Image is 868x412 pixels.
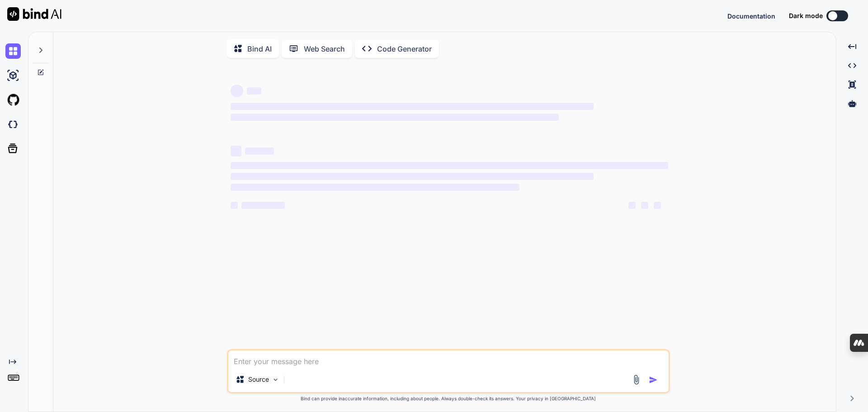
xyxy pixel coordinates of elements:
img: ai-studio [5,68,21,83]
p: Bind AI [247,43,272,54]
img: githubLight [5,92,21,108]
span: ‌ [231,184,519,191]
span: ‌ [231,85,243,97]
span: ‌ [641,202,648,209]
span: ‌ [241,202,285,209]
img: icon [649,375,658,384]
span: ‌ [654,202,661,209]
p: Code Generator [377,43,432,54]
span: ‌ [231,146,241,156]
img: attachment [631,374,642,385]
p: Bind can provide inaccurate information, including about people. Always double-check its answers.... [227,395,670,402]
span: ‌ [247,87,261,95]
span: ‌ [628,202,636,209]
p: Source [248,375,269,384]
img: chat [5,43,21,59]
span: ‌ [231,103,594,110]
img: darkCloudIdeIcon [5,117,21,132]
span: Dark mode [789,11,823,20]
span: ‌ [245,147,274,155]
span: ‌ [231,114,559,121]
img: Bind AI [7,7,61,21]
span: ‌ [231,173,594,180]
span: Documentation [727,12,775,20]
span: ‌ [231,202,238,209]
button: Documentation [727,11,775,21]
p: Web Search [304,43,345,54]
span: ‌ [231,162,668,169]
img: Pick Models [272,376,279,384]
